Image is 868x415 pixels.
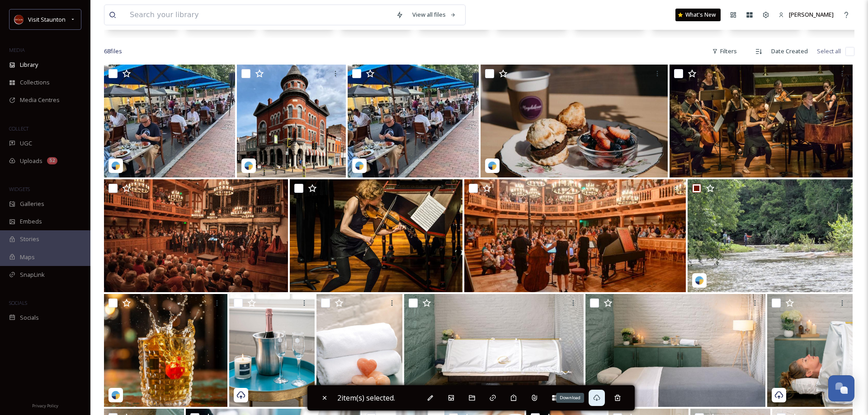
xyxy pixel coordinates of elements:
[290,179,462,292] img: 1728-Baroque Inside-Out SMF 2015-7580.jpg
[20,270,45,279] span: SnapLink
[20,78,50,87] span: Collections
[675,9,721,21] a: What's New
[20,217,42,226] span: Embeds
[355,161,364,170] img: snapsea-logo.png
[695,276,704,285] img: snapsea-logo.png
[774,6,838,23] a: [PERSON_NAME]
[9,186,30,192] span: WIDGETS
[708,42,741,60] div: Filters
[408,6,461,23] a: View all files
[789,10,834,19] span: [PERSON_NAME]
[125,5,392,25] input: Search your library
[20,61,38,69] span: Library
[20,313,39,322] span: Socials
[20,253,35,261] span: Maps
[104,47,122,56] span: 68 file s
[20,200,44,208] span: Galleries
[111,161,120,170] img: snapsea-logo.png
[14,15,24,24] img: images.png
[32,403,58,409] span: Privacy Policy
[20,157,42,165] span: Uploads
[9,125,28,132] span: COLLECT
[585,294,765,407] img: SeraPetrasPhotography-TheBlackburnInnSpa-4.jpg
[817,47,841,56] span: Select all
[670,65,853,177] img: Staunton Music Festival_2016_Leslie Kipp.jpg
[32,400,58,410] a: Privacy Policy
[229,294,315,407] img: SeraPetrasPhotography-TheBlackburnInnSpa-41.jpg
[47,157,57,164] div: 52
[104,294,227,407] img: thejunctionbarlounge-3334980.jpg
[337,393,395,403] span: 2 item(s) selected.
[9,299,27,306] span: SOCIALS
[20,139,32,148] span: UGC
[464,179,686,292] img: SMF17-07 Commedia dell-Arte-Blackfriars_Leslie Kipp.jpg
[20,235,39,243] span: Stories
[104,65,235,177] img: blupointseafoodco-18061929662468748.jpeg
[488,161,497,170] img: snapsea-logo.png
[316,294,402,407] img: SeraPetrasPhotography-TheBlackburnInnSpa-14.jpg
[244,161,253,170] img: snapsea-logo.png
[767,42,812,60] div: Date Created
[9,47,25,53] span: MEDIA
[28,15,66,23] span: Visit Staunton
[237,65,346,177] img: virginiacities-3935030.jpg
[104,179,288,292] img: 617-Shakespeare on Love SMF 2015-2698.jpg
[767,294,853,407] img: SeraPetrasPhotography-TheBlackburnInnSpa-58.jpg
[111,391,120,400] img: snapsea-logo.png
[481,65,668,177] img: magdalenabake-17843371587541442.jpeg
[828,375,854,401] button: Open Chat
[404,294,584,407] img: SeraPetrasPhotography-TheBlackburnInnSpa-57.jpg
[688,179,853,292] img: middleriveroutfitters-18149551402376431.jpeg
[556,393,584,403] div: Download
[348,65,479,177] img: blupointseafoodco-4522261.jpg
[20,96,60,104] span: Media Centres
